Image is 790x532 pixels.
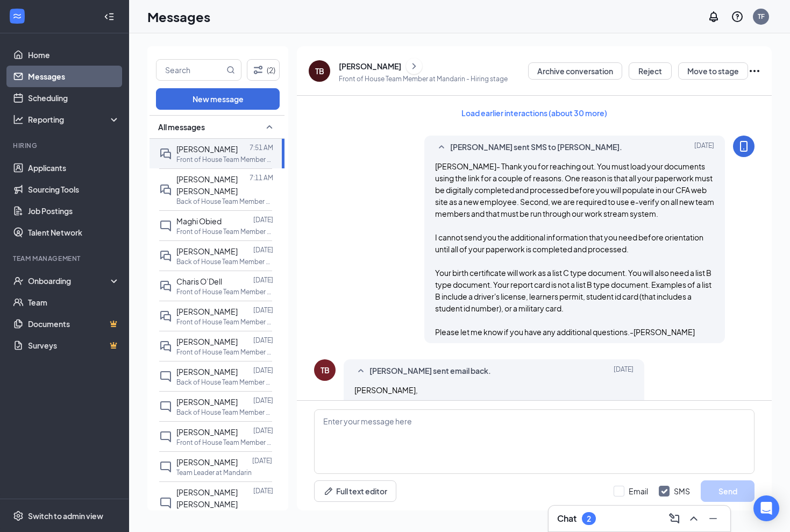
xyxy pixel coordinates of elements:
[666,510,683,527] button: ComposeMessage
[28,275,111,286] div: Onboarding
[159,219,172,232] svg: ChatInactive
[28,179,120,200] a: Sourcing Tools
[176,287,273,296] p: Front of House Team Member at Mandarin
[614,365,634,378] span: [DATE]
[557,513,577,524] h3: Chat
[629,62,672,80] button: Reject
[678,62,748,80] button: Move to stage
[12,11,23,22] svg: WorkstreamLogo
[176,337,238,346] span: [PERSON_NAME]
[176,174,238,196] span: [PERSON_NAME] [PERSON_NAME]
[435,141,448,154] svg: SmallChevronUp
[176,397,238,407] span: [PERSON_NAME]
[28,66,120,87] a: Messages
[339,61,401,72] div: [PERSON_NAME]
[435,161,714,337] span: [PERSON_NAME]- Thank you for reaching out. You must load your documents using the link for a coup...
[159,400,172,413] svg: ChatInactive
[450,141,622,154] span: [PERSON_NAME] sent SMS to [PERSON_NAME].
[315,66,324,76] div: TB
[748,65,761,77] svg: Ellipses
[176,367,238,377] span: [PERSON_NAME]
[156,60,224,80] input: Search
[707,10,720,23] svg: Notifications
[176,317,273,327] p: Front of House Team Member at Mandarin
[406,58,422,74] button: ChevronRight
[176,155,273,164] p: Front of House Team Member at Mandarin
[159,340,172,353] svg: DoubleChat
[253,486,273,495] p: [DATE]
[701,480,755,502] button: Send
[176,276,222,286] span: Charis O’Dell
[252,456,272,465] p: [DATE]
[28,313,120,335] a: DocumentsCrown
[176,216,222,226] span: Maghi Obied
[452,104,616,122] button: Load earlier interactions (about 30 more)
[28,335,120,356] a: SurveysCrown
[176,378,273,387] p: Back of House Team Member at [GEOGRAPHIC_DATA]
[253,396,273,405] p: [DATE]
[253,275,273,285] p: [DATE]
[176,408,273,417] p: Back of House Team Member at [GEOGRAPHIC_DATA]
[13,114,24,125] svg: Analysis
[28,44,120,66] a: Home
[409,60,419,73] svg: ChevronRight
[314,480,396,502] button: Full text editorPen
[528,62,622,80] button: Archive conversation
[28,157,120,179] a: Applicants
[13,275,24,286] svg: UserCheck
[323,486,334,496] svg: Pen
[176,468,252,477] p: Team Leader at Mandarin
[704,510,722,527] button: Minimize
[587,514,591,523] div: 2
[369,365,491,378] span: [PERSON_NAME] sent email back.
[104,11,115,22] svg: Collapse
[253,215,273,224] p: [DATE]
[159,496,172,509] svg: ChatInactive
[176,510,273,519] p: Front of House Team Member at [GEOGRAPHIC_DATA]
[339,74,508,83] p: Front of House Team Member at Mandarin - Hiring stage
[253,245,273,254] p: [DATE]
[687,512,700,525] svg: ChevronUp
[176,246,238,256] span: [PERSON_NAME]
[707,512,720,525] svg: Minimize
[176,257,273,266] p: Back of House Team Member at Mandarin
[668,512,681,525] svg: ComposeMessage
[354,365,367,378] svg: SmallChevronUp
[159,183,172,196] svg: DoubleChat
[731,10,744,23] svg: QuestionInfo
[263,120,276,133] svg: SmallChevronUp
[28,292,120,313] a: Team
[176,144,238,154] span: [PERSON_NAME]
[253,306,273,315] p: [DATE]
[13,141,118,150] div: Hiring
[253,426,273,435] p: [DATE]
[758,12,765,21] div: TF
[685,510,702,527] button: ChevronUp
[176,457,238,467] span: [PERSON_NAME]
[250,143,273,152] p: 7:51 AM
[176,197,273,206] p: Back of House Team Member at Mandarin
[28,87,120,109] a: Scheduling
[250,173,273,182] p: 7:11 AM
[694,141,714,154] span: [DATE]
[28,200,120,222] a: Job Postings
[13,254,118,263] div: Team Management
[252,63,265,76] svg: Filter
[28,222,120,243] a: Talent Network
[159,370,172,383] svg: ChatInactive
[176,227,273,236] p: Front of House Team Member at [GEOGRAPHIC_DATA]
[159,310,172,323] svg: DoubleChat
[158,122,205,132] span: All messages
[753,495,779,521] div: Open Intercom Messenger
[159,460,172,473] svg: ChatInactive
[159,147,172,160] svg: DoubleChat
[176,487,238,509] span: [PERSON_NAME] [PERSON_NAME]
[159,280,172,293] svg: DoubleChat
[176,438,273,447] p: Front of House Team Member at Mandarin
[159,250,172,263] svg: DoubleChat
[176,427,238,437] span: [PERSON_NAME]
[253,366,273,375] p: [DATE]
[159,430,172,443] svg: ChatInactive
[247,59,280,81] button: Filter (2)
[737,140,750,153] svg: MobileSms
